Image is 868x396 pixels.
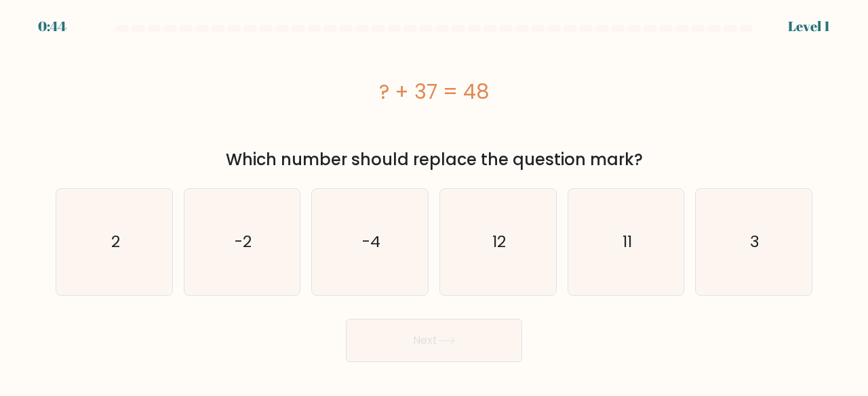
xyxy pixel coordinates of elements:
[111,231,119,253] text: 2
[750,231,759,253] text: 3
[346,319,522,362] button: Next
[64,148,804,172] div: Which number should replace the question mark?
[623,231,632,253] text: 11
[38,16,66,37] div: 0:44
[235,231,252,253] text: -2
[492,231,506,253] text: 12
[788,16,830,37] div: Level 1
[56,76,812,107] div: ? + 37 = 48
[362,231,380,253] text: -4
